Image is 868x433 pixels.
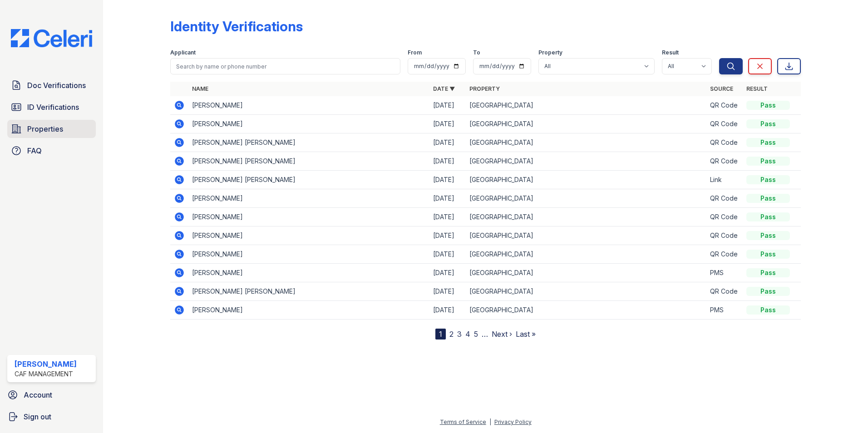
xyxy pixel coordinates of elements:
[429,189,466,208] td: [DATE]
[466,96,707,115] td: [GEOGRAPHIC_DATA]
[429,96,466,115] td: [DATE]
[469,85,500,92] a: Property
[466,208,707,226] td: [GEOGRAPHIC_DATA]
[466,152,707,171] td: [GEOGRAPHIC_DATA]
[706,301,743,320] td: PMS
[746,194,790,203] div: Pass
[706,189,743,208] td: QR Code
[435,329,446,340] div: 1
[494,418,532,425] a: Privacy Policy
[188,171,429,189] td: [PERSON_NAME] [PERSON_NAME]
[474,330,478,339] a: 5
[429,133,466,152] td: [DATE]
[706,226,743,245] td: QR Code
[466,189,707,208] td: [GEOGRAPHIC_DATA]
[15,359,77,369] div: [PERSON_NAME]
[538,49,562,56] label: Property
[188,96,429,115] td: [PERSON_NAME]
[429,301,466,320] td: [DATE]
[188,226,429,245] td: [PERSON_NAME]
[429,115,466,133] td: [DATE]
[449,330,454,339] a: 2
[27,80,86,91] span: Doc Verifications
[7,98,96,116] a: ID Verifications
[746,119,790,128] div: Pass
[188,115,429,133] td: [PERSON_NAME]
[15,369,77,379] div: CAF Management
[429,208,466,226] td: [DATE]
[746,101,790,110] div: Pass
[433,85,455,92] a: Date ▼
[746,287,790,296] div: Pass
[27,102,79,113] span: ID Verifications
[188,208,429,226] td: [PERSON_NAME]
[746,157,790,166] div: Pass
[465,330,470,339] a: 4
[746,305,790,315] div: Pass
[473,49,480,56] label: To
[188,301,429,320] td: [PERSON_NAME]
[706,208,743,226] td: QR Code
[7,120,96,138] a: Properties
[662,49,679,56] label: Result
[706,245,743,264] td: QR Code
[706,264,743,282] td: PMS
[466,133,707,152] td: [GEOGRAPHIC_DATA]
[192,85,208,92] a: Name
[466,226,707,245] td: [GEOGRAPHIC_DATA]
[188,282,429,301] td: [PERSON_NAME] [PERSON_NAME]
[710,85,733,92] a: Source
[466,282,707,301] td: [GEOGRAPHIC_DATA]
[746,250,790,259] div: Pass
[489,418,491,425] div: |
[24,411,51,422] span: Sign out
[706,282,743,301] td: QR Code
[516,330,536,339] a: Last »
[408,49,422,56] label: From
[457,330,462,339] a: 3
[4,408,99,426] a: Sign out
[188,245,429,264] td: [PERSON_NAME]
[170,18,303,34] div: Identity Verifications
[746,85,768,92] a: Result
[746,175,790,184] div: Pass
[7,76,96,94] a: Doc Verifications
[466,171,707,189] td: [GEOGRAPHIC_DATA]
[24,389,52,400] span: Account
[466,301,707,320] td: [GEOGRAPHIC_DATA]
[746,138,790,147] div: Pass
[27,145,42,156] span: FAQ
[429,245,466,264] td: [DATE]
[706,133,743,152] td: QR Code
[706,115,743,133] td: QR Code
[7,142,96,160] a: FAQ
[492,330,512,339] a: Next ›
[440,418,486,425] a: Terms of Service
[4,29,99,47] img: CE_Logo_Blue-a8612792a0a2168367f1c8372b55b34899dd931a85d93a1a3d3e32e68fde9ad4.png
[429,152,466,171] td: [DATE]
[746,231,790,240] div: Pass
[188,189,429,208] td: [PERSON_NAME]
[188,133,429,152] td: [PERSON_NAME] [PERSON_NAME]
[429,264,466,282] td: [DATE]
[482,329,488,340] span: …
[27,123,63,134] span: Properties
[466,115,707,133] td: [GEOGRAPHIC_DATA]
[746,268,790,277] div: Pass
[706,171,743,189] td: Link
[429,282,466,301] td: [DATE]
[170,49,196,56] label: Applicant
[466,245,707,264] td: [GEOGRAPHIC_DATA]
[429,226,466,245] td: [DATE]
[170,58,400,74] input: Search by name or phone number
[429,171,466,189] td: [DATE]
[466,264,707,282] td: [GEOGRAPHIC_DATA]
[188,152,429,171] td: [PERSON_NAME] [PERSON_NAME]
[706,96,743,115] td: QR Code
[746,212,790,221] div: Pass
[188,264,429,282] td: [PERSON_NAME]
[4,386,99,404] a: Account
[706,152,743,171] td: QR Code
